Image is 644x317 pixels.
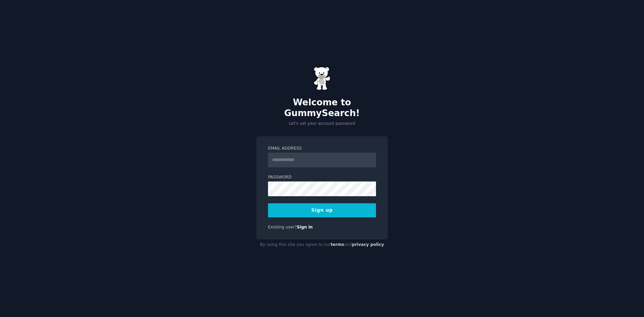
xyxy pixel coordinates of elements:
span: Existing user? [268,225,297,229]
div: By using this site you agree to our and [256,240,388,250]
button: Sign up [268,203,376,217]
a: privacy policy [352,242,384,247]
h2: Welcome to GummySearch! [256,97,388,118]
a: terms [331,242,344,247]
img: Gummy Bear [314,67,330,90]
a: Sign in [297,225,313,229]
p: Let's set your account password [256,121,388,127]
label: Email Address [268,146,376,152]
label: Password [268,174,376,180]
